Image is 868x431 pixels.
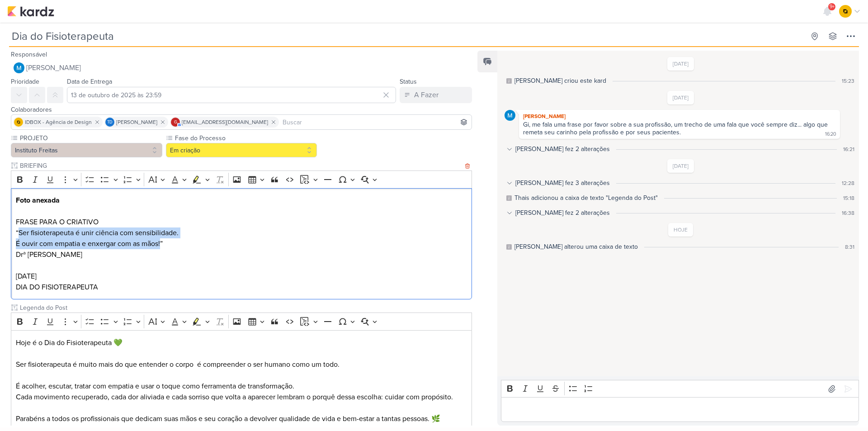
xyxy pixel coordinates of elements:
input: Buscar [281,117,470,128]
img: IDBOX - Agência de Design [14,118,23,127]
label: Responsável [11,51,47,58]
span: [PERSON_NAME] [26,62,81,73]
div: Thais adicionou a caixa de texto "Legenda do Post" [514,193,658,203]
p: Hoje é o Dia do Fisioterapeuta 💚 [16,337,467,348]
div: 8:31 [845,243,854,251]
div: giselyrlfreitas@gmail.com [171,118,180,127]
div: Este log é visível à todos no kard [506,195,512,201]
label: Data de Entrega [67,78,112,85]
div: 12:28 [842,179,854,187]
strong: Foto anexada [16,196,60,205]
div: Editor editing area: main [501,397,859,422]
div: Thais de carvalho [105,118,114,127]
img: MARIANA MIRANDA [14,62,24,73]
div: Colaboradores [11,105,472,114]
div: MARIANA criou este kard [514,76,606,85]
img: IDBOX - Agência de Design [839,5,852,18]
div: Editor toolbar [501,380,859,398]
p: [DATE] [16,271,467,282]
input: Texto sem título [18,303,472,313]
span: 9+ [830,3,835,10]
p: FRASE PARA O CRIATIVO [16,217,467,227]
p: g [174,120,177,125]
div: MARIANA alterou uma caixa de texto [514,242,638,251]
p: Cada movimento recuperado, cada dor aliviada e cada sorriso que volta a aparecer lembram o porquê... [16,392,467,403]
div: [PERSON_NAME] fez 2 alterações [515,208,610,218]
span: [EMAIL_ADDRESS][DOMAIN_NAME] [182,118,268,126]
label: PROJETO [19,133,162,143]
div: [PERSON_NAME] [521,112,838,121]
p: Td [107,120,113,125]
div: A Fazer [414,90,439,100]
div: Editor toolbar [11,313,472,330]
div: [PERSON_NAME] fez 2 alterações [515,144,610,154]
div: Gi, me fala uma frase por favor sobre a sua profissão, um trecho de uma fala que você sempre diz.... [523,121,830,136]
button: Instituto Freitas [11,143,162,157]
div: 15:18 [843,194,854,202]
input: Texto sem título [18,161,463,171]
input: Select a date [67,87,396,103]
button: Em criação [166,143,317,157]
div: Este log é visível à todos no kard [506,244,512,250]
p: É acolher, escutar, tratar com empatia e usar o toque como ferramenta de transformação. [16,381,467,392]
div: 15:23 [842,77,854,85]
div: 16:20 [825,131,836,138]
div: Este log é visível à todos no kard [506,78,512,84]
input: Kard Sem Título [9,28,805,44]
img: MARIANA MIRANDA [505,110,515,121]
div: 16:21 [843,145,854,153]
label: Status [400,78,417,85]
div: Editor toolbar [11,171,472,188]
p: Ser fisioterapeuta é muito mais do que entender o corpo é compreender o ser humano como um todo. [16,359,467,370]
p: Drª [PERSON_NAME] [16,249,467,260]
div: Editor editing area: main [11,188,472,300]
span: [PERSON_NAME] [116,118,157,126]
label: Prioridade [11,78,39,85]
img: kardz.app [7,6,54,17]
div: 16:38 [842,209,854,217]
p: “Ser fisioterapeuta é unir ciência com sensibilidade. É ouvir com empatia e enxergar com as mãos!” [16,227,467,249]
p: Parabéns a todos os profissionais que dedicam suas mãos e seu coração a devolver qualidade de vid... [16,413,467,424]
p: DIA DO FISIOTERAPEUTA [16,282,467,293]
span: IDBOX - Agência de Design [25,118,92,126]
div: [PERSON_NAME] fez 3 alterações [515,178,610,188]
button: [PERSON_NAME] [11,60,472,76]
label: Fase do Processo [174,133,317,143]
button: A Fazer [400,87,472,103]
